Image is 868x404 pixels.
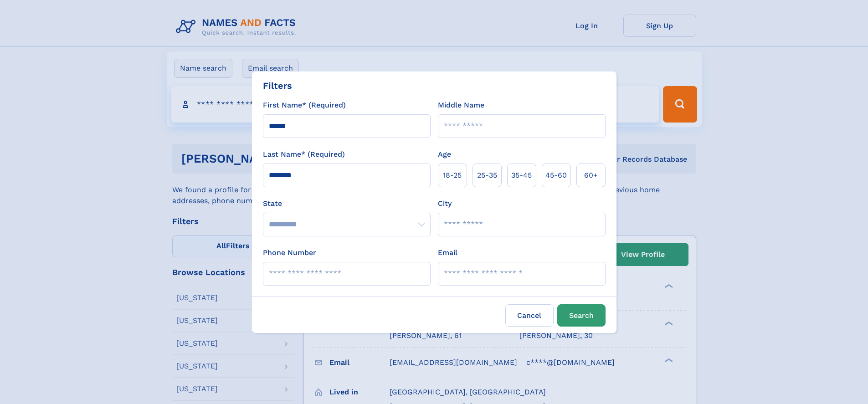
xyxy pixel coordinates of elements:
div: Filters [263,79,292,92]
label: Phone Number [263,247,316,258]
span: 18‑25 [443,170,462,181]
button: Search [557,304,606,327]
label: Middle Name [438,100,484,111]
label: City [438,198,452,209]
span: 60+ [584,170,598,181]
span: 45‑60 [545,170,567,181]
span: 25‑35 [477,170,497,181]
label: Email [438,247,457,258]
span: 35‑45 [511,170,532,181]
label: State [263,198,431,209]
label: Cancel [505,304,554,327]
label: Age [438,149,451,160]
label: First Name* (Required) [263,100,346,111]
label: Last Name* (Required) [263,149,345,160]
